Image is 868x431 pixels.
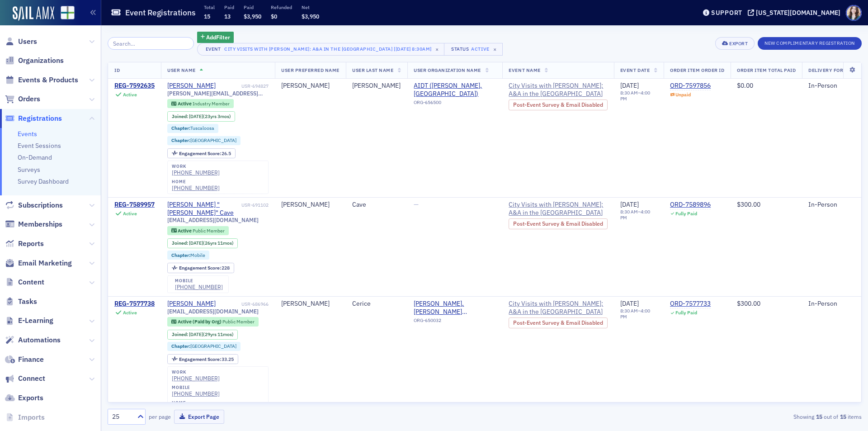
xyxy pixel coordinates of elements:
[167,342,241,351] div: Chapter:
[179,151,231,156] div: 26.5
[204,46,223,52] div: Event
[620,90,638,96] time: 8:30 AM
[174,410,224,424] button: Export Page
[172,240,189,246] span: Joined :
[179,356,222,362] span: Engagement Score :
[5,200,63,210] a: Subscriptions
[175,284,223,290] div: [PHONE_NUMBER]
[808,67,854,73] span: Delivery Format
[114,201,155,209] div: REG-7589957
[167,263,234,273] div: Engagement Score: 228
[471,46,489,52] div: Active
[114,82,155,90] div: REG-7592635
[620,200,639,208] span: [DATE]
[302,4,319,10] p: Net
[5,239,44,249] a: Reports
[18,297,37,307] span: Tasks
[123,92,137,98] div: Active
[509,218,608,229] div: Post-Event Survey
[179,265,222,271] span: Engagement Score :
[54,6,75,21] a: View Homepage
[715,37,755,50] button: Export
[179,265,230,270] div: 228
[171,137,236,143] a: Chapter:[GEOGRAPHIC_DATA]
[620,299,639,308] span: [DATE]
[509,99,608,110] div: Post-Event Survey
[189,331,203,337] span: [DATE]
[172,179,220,185] div: home
[302,13,319,20] span: $3,950
[18,177,69,185] a: Survey Dashboard
[5,316,53,326] a: E-Learning
[509,300,608,316] span: City Visits with Josh McGowan: A&A in the Capital City
[737,81,753,90] span: $0.00
[167,300,216,308] a: [PERSON_NAME]
[171,252,190,258] span: Chapter :
[352,67,393,73] span: User Last Name
[620,209,657,221] div: –
[18,355,44,365] span: Finance
[167,251,209,260] div: Chapter:
[171,125,214,131] a: Chapter:Tuscaloosa
[171,137,190,143] span: Chapter :
[758,38,862,47] a: New Complimentary Registration
[5,114,62,123] a: Registrations
[620,208,650,221] time: 4:00 PM
[13,6,54,21] a: SailAMX
[189,240,203,246] span: [DATE]
[414,300,496,316] a: [PERSON_NAME], [PERSON_NAME] [PERSON_NAME] & Argent, LLC ([GEOGRAPHIC_DATA], [GEOGRAPHIC_DATA])
[18,316,53,326] span: E-Learning
[509,67,540,73] span: Event Name
[167,124,218,133] div: Chapter:
[509,317,608,328] div: Post-Event Survey
[167,136,241,145] div: Chapter:
[167,99,234,108] div: Active: Active: Industry Member
[620,308,650,320] time: 4:00 PM
[18,412,45,422] span: Imports
[414,67,481,73] span: User Organization Name
[167,148,236,158] div: Engagement Score: 26.5
[217,301,269,307] div: USR-686966
[758,37,862,50] button: New Complimentary Registration
[172,185,220,191] div: [PHONE_NUMBER]
[172,114,189,119] span: Joined :
[189,332,234,337] div: (29yrs 11mos)
[204,4,215,10] p: Total
[18,258,72,268] span: Email Marketing
[241,202,269,208] div: USR-691102
[5,335,61,345] a: Automations
[620,308,638,314] time: 8:30 AM
[18,335,61,345] span: Automations
[509,201,608,217] span: City Visits with Josh McGowan: A&A in the Capital City
[189,114,231,119] div: (23yrs 3mos)
[171,343,236,349] a: Chapter:[GEOGRAPHIC_DATA]
[281,67,340,73] span: User Preferred Name
[18,56,64,66] span: Organizations
[414,82,496,98] a: AIDT ([PERSON_NAME], [GEOGRAPHIC_DATA])
[352,82,401,90] div: [PERSON_NAME]
[5,37,37,47] a: Users
[18,153,52,161] a: On-Demand
[244,13,261,20] span: $3,950
[281,82,340,90] div: [PERSON_NAME]
[179,150,222,156] span: Engagement Score :
[451,46,470,52] div: Status
[711,9,742,17] div: Support
[491,45,499,53] span: ×
[114,300,155,308] a: REG-7577738
[617,412,862,421] div: Showing out of items
[18,166,40,174] a: Surveys
[167,82,216,90] div: [PERSON_NAME]
[167,201,240,217] div: [PERSON_NAME] "[PERSON_NAME]" Cave
[808,300,854,308] div: In-Person
[414,317,496,327] div: ORG-650032
[271,4,292,10] p: Refunded
[123,211,137,217] div: Active
[108,37,194,50] input: Search…
[5,75,78,85] a: Events & Products
[172,375,220,382] a: [PHONE_NUMBER]
[5,412,45,422] a: Imports
[224,44,432,53] div: City Visits with [PERSON_NAME]: A&A in the [GEOGRAPHIC_DATA] [[DATE] 8:30am]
